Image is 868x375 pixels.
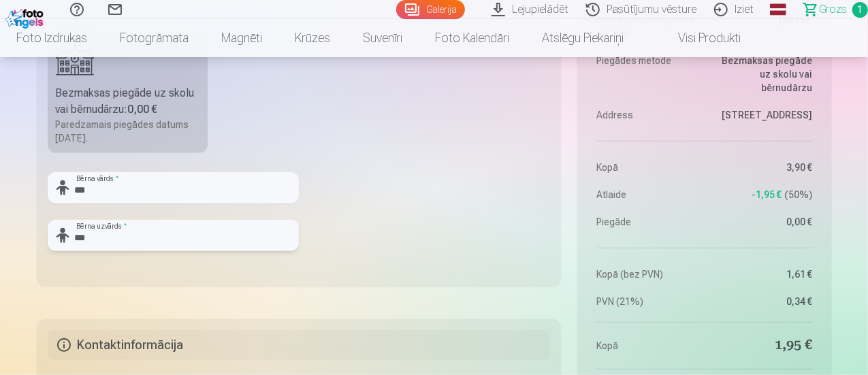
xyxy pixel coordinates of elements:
[752,188,782,201] span: -1,95 €
[711,267,813,281] dd: 1,61 €
[596,295,698,308] dt: PVN (21%)
[596,54,698,95] dt: Piegādes metode
[596,215,698,229] dt: Piegāde
[711,215,813,229] dd: 0,00 €
[419,19,526,57] a: Foto kalendāri
[711,161,813,174] dd: 3,90 €
[596,108,698,122] dt: Address
[711,54,813,95] dd: Bezmaksas piegāde uz skolu vai bērnudārzu
[596,188,698,201] dt: Atlaide
[347,19,419,57] a: Suvenīri
[819,1,847,18] span: Grozs
[56,118,200,145] div: Paredzamais piegādes datums [DATE].
[205,19,278,57] a: Magnēti
[103,19,205,57] a: Fotogrāmata
[596,336,698,355] dt: Kopā
[596,267,698,281] dt: Kopā (bez PVN)
[278,19,347,57] a: Krūzes
[711,336,813,355] dd: 1,95 €
[596,161,698,174] dt: Kopā
[711,108,813,122] dd: [STREET_ADDRESS]
[526,19,640,57] a: Atslēgu piekariņi
[711,295,813,308] dd: 0,34 €
[852,2,868,18] span: 1
[128,103,158,116] b: 0,00 €
[785,188,813,201] span: 50 %
[56,85,200,118] div: Bezmaksas piegāde uz skolu vai bērnudārzu :
[48,330,551,360] h5: Kontaktinformācija
[5,5,47,29] img: /fa1
[640,19,757,57] a: Visi produkti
